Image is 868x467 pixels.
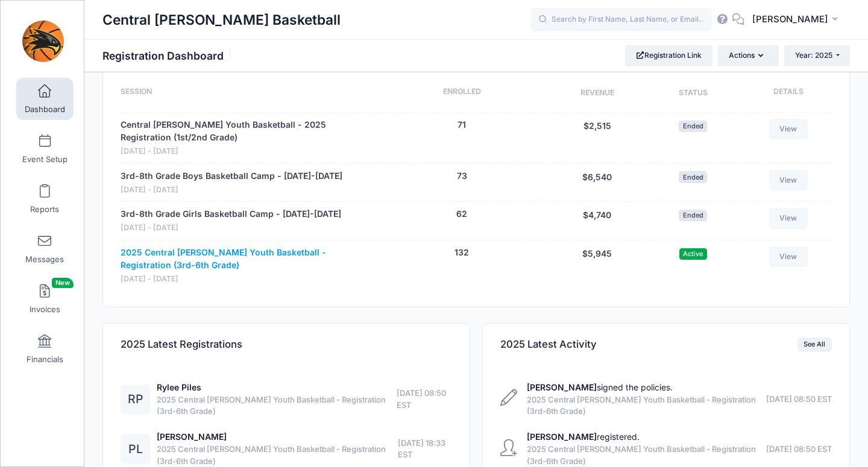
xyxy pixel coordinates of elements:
span: Year: 2025 [795,51,832,60]
span: Ended [679,121,707,132]
a: RP [121,395,151,405]
a: InvoicesNew [16,278,74,320]
a: Messages [16,228,74,270]
span: [DATE] 08:50 EST [397,387,452,411]
input: Search by First Name, Last Name, or Email... [531,8,712,32]
div: $4,740 [547,208,647,234]
span: 2025 Central [PERSON_NAME] Youth Basketball - Registration (3rd-6th Grade) [157,394,397,418]
div: PL [121,434,151,464]
div: Details [739,86,831,101]
a: 3rd-8th Grade Girls Basketball Camp - [DATE]-[DATE] [121,208,341,221]
span: 2025 Central [PERSON_NAME] Youth Basketball - Registration (3rd-6th Grade) [157,443,398,467]
div: $6,540 [547,170,647,196]
a: View [769,246,808,267]
span: Invoices [30,304,60,315]
div: Revenue [547,86,647,101]
span: New [52,278,74,288]
h1: Registration Dashboard [102,49,234,62]
span: [DATE] 18:33 EST [398,437,452,461]
a: [PERSON_NAME] [157,431,227,442]
span: Financials [27,354,63,365]
a: Event Setup [16,128,74,170]
span: Active [679,248,707,260]
a: Central Lee Basketball [1,13,85,70]
a: [PERSON_NAME]registered. [527,431,640,442]
div: $2,515 [547,119,647,157]
span: [DATE] 08:50 EST [766,393,832,406]
button: Actions [718,45,778,66]
a: Financials [16,328,74,370]
span: Reports [30,204,59,215]
button: 73 [457,170,467,183]
strong: [PERSON_NAME] [527,431,597,442]
a: View [769,119,808,139]
a: [PERSON_NAME]signed the policies. [527,382,673,392]
button: 132 [454,246,469,259]
div: $5,945 [547,246,647,285]
span: [PERSON_NAME] [752,13,828,26]
a: Rylee Piles [157,382,201,392]
span: 2025 Central [PERSON_NAME] Youth Basketball - Registration (3rd-6th Grade) [527,394,762,418]
h4: 2025 Latest Registrations [121,327,242,362]
span: [DATE] - [DATE] [121,274,371,285]
span: Dashboard [25,104,65,114]
span: Ended [679,171,707,183]
button: Year: 2025 [784,45,850,66]
a: 2025 Central [PERSON_NAME] Youth Basketball - Registration (3rd-6th Grade) [121,246,371,272]
span: [DATE] - [DATE] [121,146,371,157]
span: [DATE] 08:50 EST [766,443,832,456]
button: 71 [458,119,466,131]
a: View [769,170,808,190]
span: [DATE] - [DATE] [121,222,341,234]
strong: [PERSON_NAME] [527,382,597,392]
h1: Central [PERSON_NAME] Basketball [102,6,341,34]
div: Enrolled [377,86,547,101]
div: Session [121,86,377,101]
a: See All [797,337,832,352]
a: Registration Link [625,45,712,66]
div: Status [647,86,739,101]
img: Central Lee Basketball [20,19,66,64]
a: View [769,208,808,228]
span: Messages [25,254,64,265]
button: [PERSON_NAME] [744,6,850,34]
span: [DATE] - [DATE] [121,184,342,196]
a: PL [121,445,151,455]
span: Ended [679,210,707,221]
button: 62 [456,208,467,221]
div: RP [121,384,151,415]
h4: 2025 Latest Activity [500,327,597,362]
a: Reports [16,178,74,220]
span: 2025 Central [PERSON_NAME] Youth Basketball - Registration (3rd-6th Grade) [527,443,762,467]
a: 3rd-8th Grade Boys Basketball Camp - [DATE]-[DATE] [121,170,342,183]
span: Event Setup [22,154,68,165]
a: Dashboard [16,78,74,120]
a: Central [PERSON_NAME] Youth Basketball - 2025 Registration (1st/2nd Grade) [121,119,371,144]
